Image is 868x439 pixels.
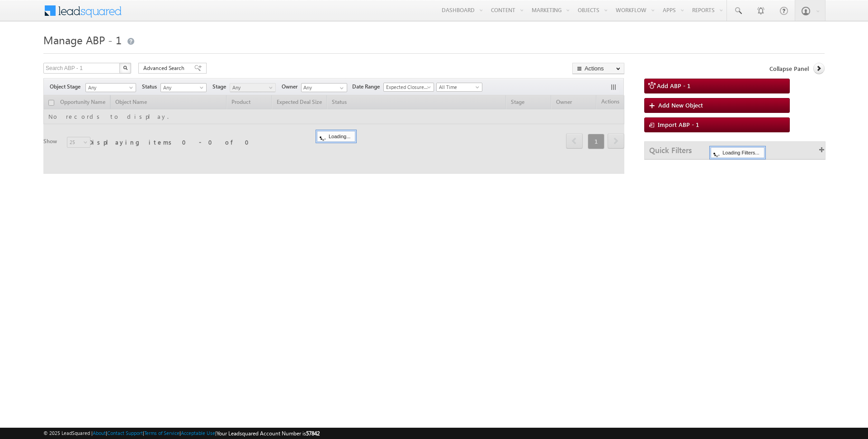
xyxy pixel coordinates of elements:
[335,84,346,93] a: Show All Items
[43,429,320,438] span: © 2025 LeadSquared | | | | |
[572,63,624,74] button: Actions
[142,83,160,91] span: Status
[212,83,230,91] span: Stage
[107,430,143,436] a: Contact Support
[384,83,431,91] span: Expected Closure Date
[383,83,434,92] a: Expected Closure Date
[352,83,383,91] span: Date Range
[306,430,320,437] span: 57842
[161,84,204,92] span: Any
[658,101,703,109] span: Add New Object
[711,147,764,158] div: Loading Filters...
[317,131,355,142] div: Loading...
[43,33,122,47] span: Manage ABP - 1
[123,65,127,70] img: Search
[657,82,690,89] span: Add ABP - 1
[437,83,480,91] span: All Time
[436,83,482,92] a: All Time
[282,83,301,91] span: Owner
[50,83,84,91] span: Object Stage
[301,83,347,92] input: Type to Search
[144,430,179,436] a: Terms of Service
[230,83,276,92] a: Any
[769,65,809,73] span: Collapse Panel
[658,121,699,128] span: Import ABP - 1
[86,84,133,92] span: Any
[85,83,136,92] a: Any
[230,84,273,92] span: Any
[181,430,215,436] a: Acceptable Use
[143,64,187,72] span: Advanced Search
[217,430,320,437] span: Your Leadsquared Account Number is
[93,430,106,436] a: About
[160,83,207,92] a: Any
